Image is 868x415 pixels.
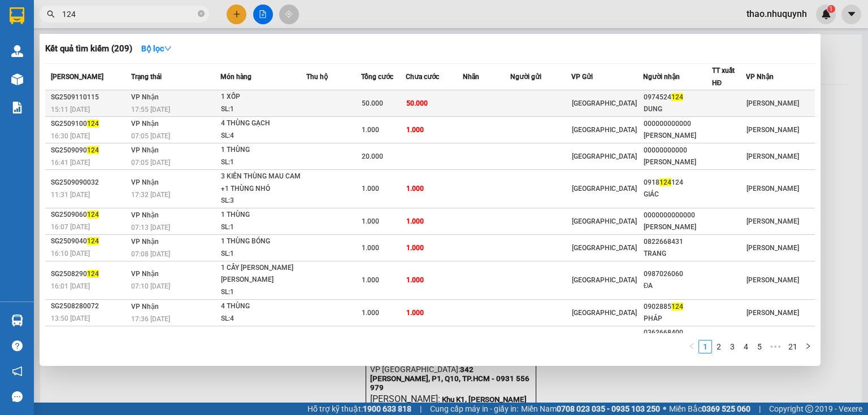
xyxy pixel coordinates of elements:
div: 0362668400 [644,327,711,339]
div: 1 XỐP [221,91,306,103]
span: Chưa cước [406,73,439,81]
span: 1.000 [406,309,424,317]
div: SG2508270 [51,333,128,344]
div: SL: 1 [221,286,306,299]
span: search [47,10,55,18]
span: [GEOGRAPHIC_DATA] [572,309,637,317]
span: [PERSON_NAME] [747,244,799,252]
span: Trạng thái [131,73,162,81]
span: VP Nhận [131,178,159,186]
div: TRANG [644,248,711,260]
h3: Kết quả tìm kiếm ( 209 ) [45,43,132,55]
span: 17:36 [DATE] [131,315,170,323]
span: 16:01 [DATE] [51,282,90,290]
div: [PERSON_NAME] [644,221,711,233]
div: 000000000000 [644,118,711,130]
div: 00000000000 [644,145,711,156]
span: [PERSON_NAME] [747,99,799,107]
span: Tổng cước [361,73,393,81]
div: [PERSON_NAME] [644,156,711,168]
span: VP Nhận [131,211,159,219]
div: 1 CÂY [PERSON_NAME] [PERSON_NAME] [221,262,306,286]
span: 07:05 [DATE] [131,132,170,140]
span: 50.000 [406,99,428,107]
span: 16:10 [DATE] [51,250,90,257]
span: 124 [659,178,671,186]
li: Next 5 Pages [766,340,784,353]
span: VP Nhận [746,73,774,81]
div: SG2509060 [51,209,128,221]
span: [GEOGRAPHIC_DATA] [572,99,637,107]
span: Thu hộ [306,73,328,81]
span: [PERSON_NAME] [747,309,799,317]
span: 1.000 [362,276,379,284]
a: 21 [785,340,801,353]
span: 124 [671,303,683,311]
div: SG2509090 [51,145,128,156]
div: 3 KIÊN THÙNG MAU CAM +1 THÙNG NHỎ [221,171,306,195]
li: 1 [698,340,712,353]
span: 16:41 [DATE] [51,159,90,167]
span: 11:31 [DATE] [51,191,90,199]
span: Nhãn [463,73,479,81]
span: 124 [87,270,99,278]
p: VP [GEOGRAPHIC_DATA]: [5,41,165,68]
div: 4 THÙNG GẠCH [221,117,306,130]
div: SL: 1 [221,156,306,169]
div: 0000000000000 [644,209,711,221]
div: 2 KIỆN THÙNG [221,332,306,344]
span: Món hàng [220,73,251,81]
div: SL: 1 [221,248,306,260]
strong: 342 [PERSON_NAME], P1, Q10, TP.HCM - 0931 556 979 [5,42,164,68]
span: Người gửi [510,73,541,81]
span: left [688,343,695,350]
span: notification [12,366,23,377]
span: 1.000 [406,276,424,284]
span: [PERSON_NAME] [747,217,799,225]
span: 1.000 [362,185,379,193]
a: 4 [740,340,752,353]
div: SG2509040 [51,235,128,247]
span: 1.000 [406,244,424,252]
a: 1 [699,340,711,353]
div: DUNG [644,103,711,115]
span: 07:10 [DATE] [131,282,170,290]
strong: NHƯ QUỲNH [31,5,138,26]
span: [PERSON_NAME] [747,276,799,284]
div: SL: 1 [221,103,306,116]
img: logo-vxr [10,7,24,24]
input: Tìm tên, số ĐT hoặc mã đơn [62,8,196,20]
span: down [164,45,172,53]
span: [PERSON_NAME] [51,73,103,81]
div: GIÁC [644,189,711,200]
div: ĐA [644,280,711,292]
span: 124 [87,237,99,245]
div: 0902885 [644,301,711,313]
span: [GEOGRAPHIC_DATA] [572,244,637,252]
span: 07:13 [DATE] [131,224,170,231]
a: 3 [726,340,739,353]
div: SG2509090032 [51,177,128,189]
div: [PERSON_NAME] [644,130,711,142]
span: [GEOGRAPHIC_DATA] [572,276,637,284]
span: 16:30 [DATE] [51,132,90,140]
span: 124 [671,93,683,101]
span: 1.000 [362,309,379,317]
li: 3 [726,340,739,353]
img: solution-icon [11,102,23,113]
div: 0974524 [644,91,711,103]
div: 0918 124 [644,177,711,189]
span: [GEOGRAPHIC_DATA] [572,126,637,134]
span: 16:07 [DATE] [51,223,90,231]
span: TT xuất HĐ [712,67,735,87]
span: 1.000 [362,244,379,252]
span: question-circle [12,340,23,351]
span: 1.000 [406,185,424,193]
span: 124 [87,211,99,219]
li: Next Page [801,340,815,353]
span: [PERSON_NAME] [747,152,799,160]
div: 1 THÙNG [221,144,306,156]
span: [PERSON_NAME]: [5,70,75,81]
span: 1.000 [406,126,424,134]
span: 20.000 [362,152,383,160]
